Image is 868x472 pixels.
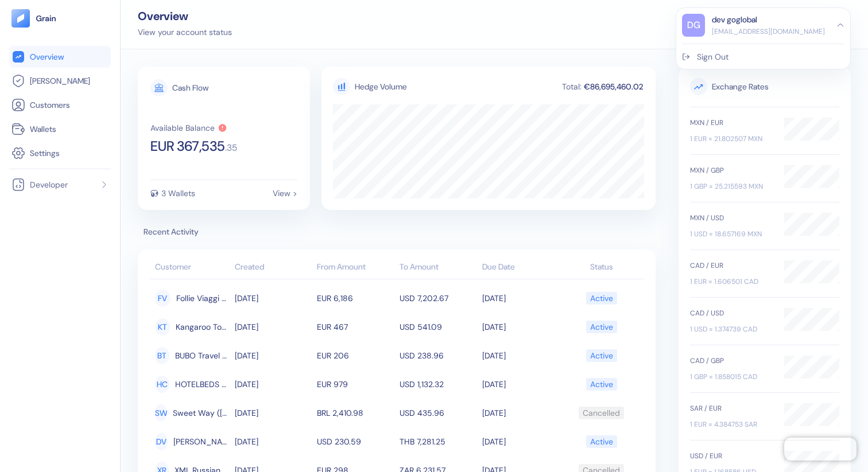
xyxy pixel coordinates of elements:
div: Active [590,317,613,337]
td: [DATE] [479,284,562,313]
div: SAR / EUR [690,403,773,414]
div: MXN / EUR [690,118,773,128]
div: Cash Flow [172,84,208,92]
span: Follie Viaggi comm [176,288,229,308]
div: View > [273,189,297,197]
span: Exchange Rates [690,78,839,95]
span: [PERSON_NAME] [30,75,90,87]
a: Wallets [11,122,108,136]
div: 1 GBP = 1.858015 CAD [690,372,773,382]
a: Settings [11,146,108,160]
img: logo [36,14,57,22]
div: Sign Out [697,51,728,63]
div: Active [590,432,613,451]
span: Wallets [30,123,56,135]
div: DV [155,433,168,450]
div: 1 GBP = 25.215593 MXN [690,181,773,192]
div: BT [155,347,169,364]
td: [DATE] [479,399,562,427]
div: 1 EUR = 21.802507 MXN [690,134,773,144]
div: Overview [138,10,232,22]
div: 1 USD = 1.374739 CAD [690,324,773,334]
td: EUR 206 [314,341,397,370]
td: [DATE] [479,341,562,370]
img: logo-tablet-V2.svg [11,9,30,28]
td: USD 7,202.67 [397,284,479,313]
td: USD 1,132.32 [397,370,479,399]
td: [DATE] [232,341,315,370]
span: EUR 367,535 [150,139,225,153]
span: . 35 [225,143,237,153]
th: Created [232,256,315,279]
div: View your account status [138,26,232,38]
div: DG [682,14,705,37]
td: USD 230.59 [314,427,397,456]
div: SW [155,404,167,422]
div: FV [155,290,170,307]
span: Sweet Way (Sao Paulo) (ANT) [173,403,229,423]
td: EUR 467 [314,313,397,341]
a: Customers [11,98,108,112]
th: Due Date [479,256,562,279]
div: dev goglobal [712,14,757,26]
td: [DATE] [232,399,315,427]
span: Recent Activity [138,226,656,238]
div: [EMAIL_ADDRESS][DOMAIN_NAME] [712,26,825,37]
div: 1 EUR = 1.606501 CAD [690,276,773,287]
div: CAD / USD [690,308,773,318]
span: Kangaroo Tours CWB [176,317,229,337]
td: EUR 979 [314,370,397,399]
th: Customer [149,256,232,279]
div: €86,695,460.02 [583,83,644,91]
th: From Amount [314,256,397,279]
span: Settings [30,147,60,159]
div: Total: [561,83,583,91]
button: Available Balance [150,123,227,132]
div: 3 Wallets [161,189,195,197]
a: Overview [11,50,108,64]
div: Active [590,288,613,308]
div: Hedge Volume [355,81,407,93]
div: USD / EUR [690,451,773,461]
div: CAD / GBP [690,356,773,366]
div: Status [564,261,638,273]
span: Destino Viagens (Londrina) (ANT) [173,432,229,451]
th: To Amount [397,256,479,279]
div: HC [155,376,169,393]
div: Cancelled [583,403,620,423]
td: USD 435.96 [397,399,479,427]
td: [DATE] [232,427,315,456]
span: BUBO Travel Agency SK [175,346,229,365]
td: [DATE] [479,313,562,341]
span: Developer [30,179,68,190]
td: USD 541.09 [397,313,479,341]
div: KT [155,318,170,336]
div: Active [590,375,613,394]
div: MXN / GBP [690,165,773,175]
td: [DATE] [232,313,315,341]
iframe: Chatra live chat [784,438,857,461]
td: BRL 2,410.98 [314,399,397,427]
span: HOTELBEDS CUG XML [175,375,228,394]
td: USD 238.96 [397,341,479,370]
div: CAD / EUR [690,260,773,271]
div: Available Balance [150,124,215,132]
td: THB 7,281.25 [397,427,479,456]
div: Active [590,346,613,365]
a: [PERSON_NAME] [11,74,108,88]
div: MXN / USD [690,213,773,223]
td: [DATE] [479,370,562,399]
td: EUR 6,186 [314,284,397,313]
td: [DATE] [479,427,562,456]
div: 1 EUR = 4.384753 SAR [690,419,773,430]
td: [DATE] [232,370,315,399]
span: Customers [30,99,70,111]
td: [DATE] [232,284,315,313]
div: 1 USD = 18.657169 MXN [690,229,773,239]
span: Overview [30,51,64,63]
